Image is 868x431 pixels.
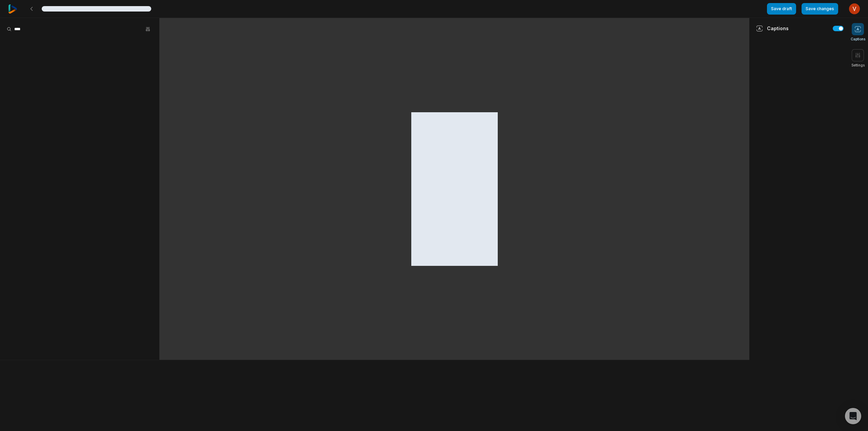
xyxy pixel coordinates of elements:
[851,23,865,42] button: Captions
[851,49,865,68] button: Settings
[851,63,865,68] span: Settings
[802,3,838,15] button: Save changes
[42,6,151,12] div: Lorem ipsum dolor sit amet, consectetur adipiscing elit
[845,408,861,424] div: Open Intercom Messenger
[851,37,865,42] span: Captions
[8,4,17,14] img: reap
[767,3,796,15] button: Save draft
[756,25,789,32] div: Captions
